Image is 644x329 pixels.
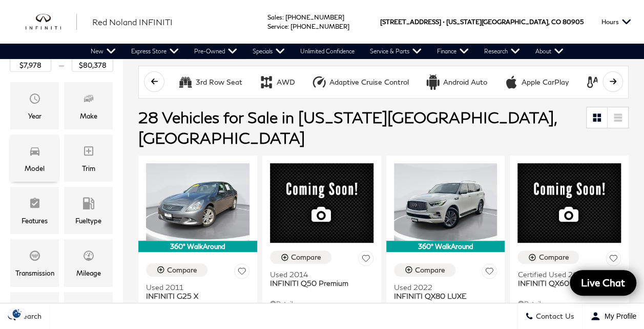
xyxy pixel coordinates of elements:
button: Compare Vehicle [517,250,579,264]
nav: Main Navigation [83,44,571,59]
div: Model [25,163,45,174]
a: [PHONE_NUMBER] [290,23,349,30]
a: Unlimited Confidence [293,44,362,59]
input: Maximum [72,59,113,72]
a: [STREET_ADDRESS] • [US_STATE][GEOGRAPHIC_DATA], CO 80905 [380,18,584,26]
button: Apple CarPlayApple CarPlay [498,71,574,93]
div: AWD [259,74,274,90]
div: Android Auto [425,74,441,90]
span: : [287,23,289,30]
div: Compare [167,265,197,275]
span: INFINITI QX80 LUXE [394,292,490,300]
button: Adaptive Cruise ControlAdaptive Cruise Control [306,71,414,93]
button: Compare Vehicle [394,263,455,277]
a: New [83,44,123,59]
div: MileageMileage [64,239,113,286]
span: Trim [82,142,95,163]
div: AWD [277,78,295,87]
input: Minimum [10,59,51,72]
div: Automatic Climate Control [585,74,600,90]
div: Year [28,110,41,122]
img: Opt-Out Icon [5,308,29,319]
div: Transmission [15,267,54,279]
div: TrimTrim [64,134,113,182]
span: My Profile [600,312,636,320]
span: Engine [29,300,41,320]
a: Used 2014INFINITI Q50 Premium [270,270,373,287]
span: INFINITI Q50 Premium [270,279,366,287]
img: 2011 INFINITI G25 X [146,163,250,241]
button: Save Vehicle [358,250,373,269]
a: Research [476,44,528,59]
span: INFINITI QX60 LUXE [517,279,613,287]
button: Save Vehicle [606,250,621,269]
div: Compare [291,253,321,262]
a: Used 2022INFINITI QX80 LUXE [394,283,497,300]
div: Pricing Details - INFINITI Q50 Premium [270,299,373,308]
div: Adaptive Cruise Control [329,78,409,87]
a: Express Store [123,44,186,59]
span: Year [29,90,41,110]
button: Compare Vehicle [146,263,207,277]
div: Adaptive Cruise Control [311,74,327,90]
span: Used 2014 [270,270,366,279]
a: Specials [245,44,293,59]
div: Compare [415,265,445,275]
span: INFINITI G25 X [146,292,242,300]
span: : [282,13,284,21]
span: Certified Used 2022 [517,270,613,279]
div: Fueltype [75,215,101,226]
button: Save Vehicle [234,263,250,282]
button: 3rd Row Seat3rd Row Seat [172,71,248,93]
button: Open user profile menu [583,303,644,329]
span: Features [29,195,41,215]
div: YearYear [10,82,59,129]
span: Used 2011 [146,283,242,292]
span: Sales [267,13,282,21]
span: Mileage [82,247,95,267]
a: Service & Parts [362,44,429,59]
div: Pricing Details - INFINITI QX60 LUXE [517,299,621,308]
a: Used 2011INFINITI G25 X [146,283,250,300]
button: Compare Vehicle [270,250,331,264]
span: Contact Us [533,312,574,321]
span: Make [82,90,95,110]
img: INFINITI [26,14,77,30]
span: Search [16,312,41,321]
a: Finance [429,44,476,59]
button: scroll right [603,71,623,92]
button: Android AutoAndroid Auto [420,71,493,93]
a: [PHONE_NUMBER] [285,13,344,21]
a: infiniti [26,14,77,30]
div: 3rd Row Seat [178,74,193,90]
a: Red Noland INFINITI [92,16,173,28]
div: Mileage [76,267,101,279]
div: ModelModel [10,134,59,182]
span: Transmission [29,247,41,267]
span: Red Noland INFINITI [92,17,173,27]
a: Certified Used 2022INFINITI QX60 LUXE [517,270,621,287]
div: TransmissionTransmission [10,239,59,286]
div: Apple CarPlay [522,78,569,87]
span: 28 Vehicles for Sale in [US_STATE][GEOGRAPHIC_DATA], [GEOGRAPHIC_DATA] [138,108,556,147]
div: 360° WalkAround [138,241,257,252]
span: Live Chat [576,276,630,289]
div: FueltypeFueltype [64,187,113,234]
span: Model [29,142,41,163]
a: Live Chat [570,270,636,296]
div: Trim [82,163,95,174]
div: FeaturesFeatures [10,187,59,234]
div: Features [22,215,48,226]
img: 2022 INFINITI QX60 LUXE [517,163,621,243]
div: 3rd Row Seat [196,78,242,87]
div: MakeMake [64,82,113,129]
section: Click to Open Cookie Consent Modal [5,308,29,319]
div: Compare [538,253,569,262]
div: Android Auto [443,78,487,87]
img: 2022 INFINITI QX80 LUXE [394,163,497,241]
span: Color [82,300,95,320]
span: Service [267,23,287,30]
div: Make [80,110,97,122]
button: Save Vehicle [482,263,497,282]
button: scroll left [144,71,164,92]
